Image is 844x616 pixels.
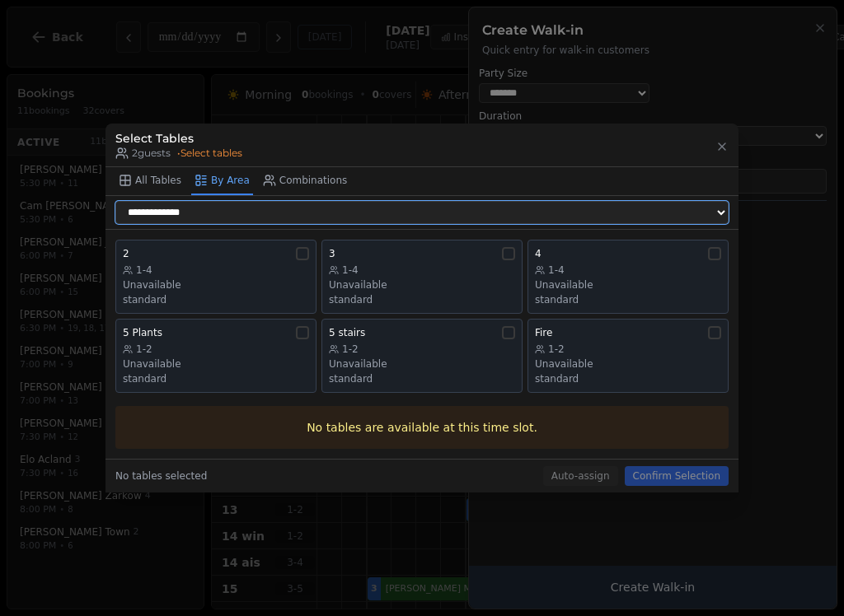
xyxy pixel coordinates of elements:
[535,247,542,260] span: 4
[329,357,515,371] div: Unavailable
[115,147,171,160] span: 2 guests
[123,326,162,339] span: 5 Plants
[191,167,253,195] button: By Area
[625,466,729,486] button: Confirm Selection
[535,293,721,306] div: standard
[329,372,515,385] div: standard
[129,419,715,436] p: No tables are available at this time slot.
[115,469,207,483] div: No tables selected
[342,264,359,277] span: 1-4
[136,264,152,277] span: 1-4
[535,326,552,339] span: Fire
[543,466,618,486] button: Auto-assign
[115,240,316,314] button: 21-4Unavailablestandard
[260,167,351,195] button: Combinations
[123,357,309,371] div: Unavailable
[329,293,515,306] div: standard
[535,278,721,292] div: Unavailable
[115,130,242,147] h3: Select Tables
[123,278,309,292] div: Unavailable
[548,264,565,277] span: 1-4
[123,247,129,260] span: 2
[535,357,721,371] div: Unavailable
[329,326,365,339] span: 5 stairs
[136,343,152,356] span: 1-2
[177,147,242,160] span: • Select tables
[527,319,729,393] button: Fire1-2Unavailablestandard
[548,343,565,356] span: 1-2
[342,343,359,356] span: 1-2
[527,240,729,314] button: 41-4Unavailablestandard
[329,278,515,292] div: Unavailable
[123,293,309,306] div: standard
[115,167,185,195] button: All Tables
[123,372,309,385] div: standard
[321,240,523,314] button: 31-4Unavailablestandard
[329,247,335,260] span: 3
[115,319,316,393] button: 5 Plants1-2Unavailablestandard
[321,319,523,393] button: 5 stairs1-2Unavailablestandard
[535,372,721,385] div: standard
